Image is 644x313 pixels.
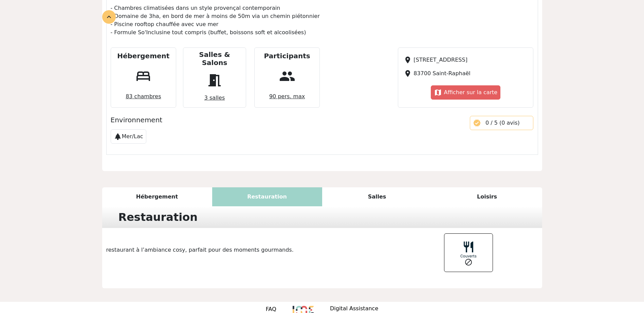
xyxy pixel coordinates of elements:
[117,52,169,60] h5: Hébergement
[132,65,154,87] span: bed
[102,10,116,24] div: expand_less
[212,187,322,206] div: Restauration
[485,120,520,126] span: 0 / 5 (0 avis)
[413,57,467,63] span: [STREET_ADDRESS]
[111,129,146,144] div: Mer/Lac
[464,258,473,266] span: block
[111,116,462,124] h5: Environnement
[322,187,432,206] div: Salles
[473,119,481,127] span: verified
[264,52,310,60] h5: Participants
[114,209,202,225] div: Restauration
[276,65,298,87] span: people
[434,88,442,97] span: map
[432,187,542,206] div: Loisirs
[204,69,225,91] span: meeting_room
[123,90,164,103] span: 83 chambres
[404,69,412,78] span: place
[114,132,122,141] span: park
[102,187,212,206] div: Hébergement
[202,91,227,105] span: 3 salles
[444,89,498,96] span: Afficher sur la carte
[404,56,412,64] span: place
[186,50,243,67] h5: Salles & Salons
[102,246,395,254] p: restaurant à l’ambiance cosy, parfait pour des moments gourmands.
[266,90,308,103] span: 90 pers. max
[413,70,471,77] span: 83700 Saint-Raphaël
